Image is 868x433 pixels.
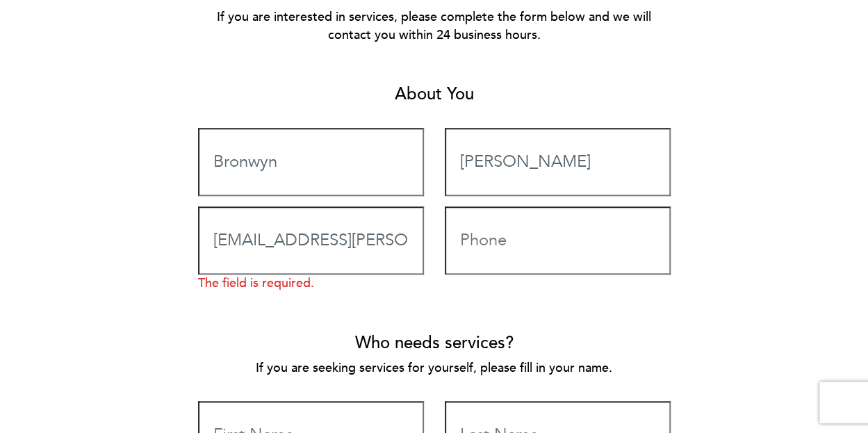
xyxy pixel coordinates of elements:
p: If you are interested in services, please complete the form below and we will contact you within ... [198,8,671,44]
input: Last Name [445,128,671,196]
p: If you are seeking services for yourself, please fill in your name. [198,359,671,377]
h3: Who needs services? [198,334,671,352]
input: Email [198,206,424,275]
input: First Name [198,128,424,196]
input: Phone [445,206,671,275]
h3: About You [198,85,671,104]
